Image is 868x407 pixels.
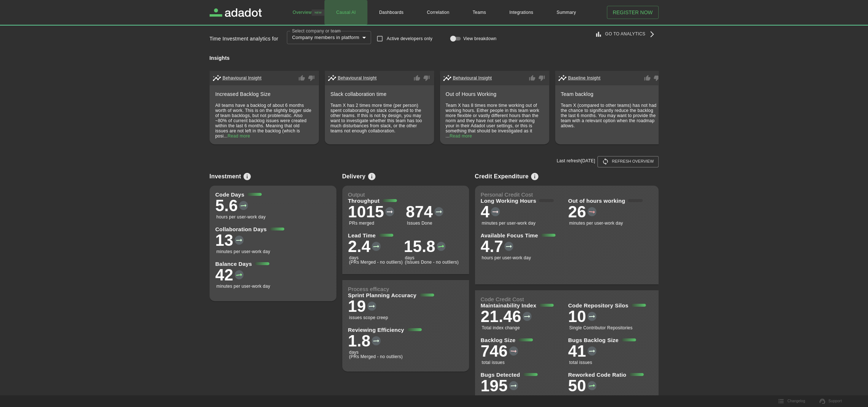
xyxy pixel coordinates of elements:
p: Code Credit Cost [481,296,653,302]
p: new bug issues [482,395,513,399]
p: 746 [481,343,508,359]
p: Behavioural are the insights that are not related to a recent anomaly or change but with the gene... [223,75,262,81]
p: issues scope creep [349,315,388,320]
p: Output [348,191,463,198]
p: Increased Backlog Size [215,91,313,97]
p: 21.46 [481,309,521,325]
p: Credit Expenditure [475,173,529,180]
p: Issues Done [407,221,432,225]
div: Company members in platform [292,34,359,41]
a: Adadot Homepage [210,8,262,17]
p: All teams have a backlog of about 6 months worth of work. This is on the slightly bigger side of ... [215,103,313,139]
p: Bugs Backlog Size [568,337,619,343]
p: Baseline are the insights that are not related to a sudden anomaly but with a change on the basel... [568,75,601,81]
p: Sprint Planning Accuracy [348,292,417,298]
p: Slack collaboration time [331,91,428,97]
p: Available Focus Time [481,232,538,239]
p: PRs merged [349,221,374,225]
p: Backlog Size [481,337,516,343]
p: Collaboration Days [215,226,267,232]
p: total issues [482,360,505,365]
h4: Insights [210,55,659,61]
button: Register Now [607,6,659,19]
p: Team X has 8 times more time working out of working hours. Either people in this team work more f... [446,103,544,139]
p: minutes per user-work day [482,221,536,225]
p: Process efficacy [348,286,463,292]
button: Refresh overview [598,156,659,167]
p: 13 [215,232,233,248]
p: Active developers only [387,35,433,42]
p: Code Days [215,191,245,198]
span: tive). Keep an eye to ensure the backlog size is not growing faster than this rhythm as backlogs ... [227,133,250,139]
p: Out of Hours Working [446,91,544,97]
p: Reviewing Efficiency [348,327,404,333]
p: Code Repository Silos [568,302,628,309]
button: View info on metrics [529,170,541,183]
p: Reworked Code Ratio [568,372,627,378]
p: days (PRs Merged - no outliers) [349,350,403,359]
button: View info on metrics [366,170,378,183]
p: Team X (compared to other teams) has not had the chance to significantly reduce the backlog the l... [561,103,659,128]
p: Single Contributor Repositories [569,326,633,330]
p: Friday, 13 December 2024 15:47 [557,158,595,165]
p: 19 [348,298,366,314]
p: 2.4 [348,239,371,255]
p: Time Investment analytics for [210,36,279,42]
p: 4 [481,204,490,220]
p: 1.8 [348,333,371,349]
p: 42 [215,267,233,283]
p: 195 [481,378,508,394]
p: Maintainability Index [481,302,537,309]
p: days (PRs Merged - no outliers) [349,256,403,264]
p: View breakdown [463,35,497,42]
p: minutes per user-work day [569,221,623,225]
span: controlled [449,34,458,43]
p: Bugs Detected [481,372,520,378]
button: Changelog [774,396,809,407]
p: 5.6 [215,198,238,214]
p: Team X has 2 times more time (per person) spent collaborating on slack compared to the other team... [331,103,428,133]
a: Support [816,396,846,407]
p: 10 [568,309,586,325]
p: Behavioural are the insights that are not related to a recent anomaly or change but with the gene... [338,75,377,81]
p: Delivery [342,173,366,180]
p: % of lines changed that were pre-existing [569,395,652,404]
p: Long Working Hours [481,198,537,204]
label: As developers are regarded the ones that did at least one commit 10% of the working days of the p... [373,31,438,46]
p: minutes per user-work day [217,249,270,254]
p: 41 [568,343,586,359]
p: Out of hours working [568,198,626,204]
p: days (Issues Done - no outliers) [405,256,459,264]
p: 15.8 [404,239,436,255]
p: total issues [569,360,592,365]
a: Go to Analytics [593,28,658,40]
p: 4.7 [481,239,503,255]
p: Behavioural are the insights that are not related to a recent anomaly or change but with the gene... [453,75,492,81]
p: 1015 [348,204,384,220]
button: View info on metrics [241,170,253,183]
p: hours per user-work day [217,215,266,219]
p: Lead Time [348,232,376,239]
p: Total index change [482,326,520,330]
p: 50 [568,378,586,394]
span: points potentially to a hard to sustain way of working. [449,133,472,139]
p: minutes per user-work day [217,284,270,288]
p: Personal Credit Cost [481,191,653,198]
p: Throughput [348,198,380,204]
p: Team backlog [561,91,659,97]
p: Balance Days [215,261,252,267]
p: Investment [210,173,241,180]
span: Developers only [373,32,387,46]
p: hours per user-work day [482,256,531,260]
p: 26 [568,204,586,220]
p: 874 [406,204,433,220]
